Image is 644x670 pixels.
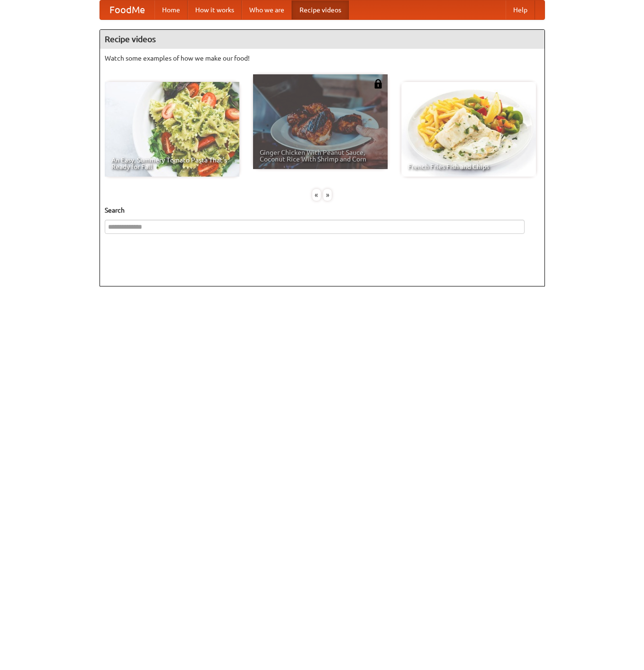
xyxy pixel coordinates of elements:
a: Home [154,0,188,19]
span: An Easy, Summery Tomato Pasta That's Ready for Fall [111,157,233,170]
a: French Fries Fish and Chips [401,82,536,177]
a: FoodMe [100,0,154,19]
img: 483408.png [373,79,383,89]
div: » [323,189,332,201]
a: How it works [188,0,242,19]
h5: Search [105,205,540,215]
span: French Fries Fish and Chips [408,163,529,170]
div: « [312,189,321,201]
a: An Easy, Summery Tomato Pasta That's Ready for Fall [105,82,239,177]
p: Watch some examples of how we make our food! [105,54,540,63]
h4: Recipe videos [100,30,544,49]
a: Help [506,0,535,19]
a: Recipe videos [292,0,349,19]
a: Who we are [242,0,292,19]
